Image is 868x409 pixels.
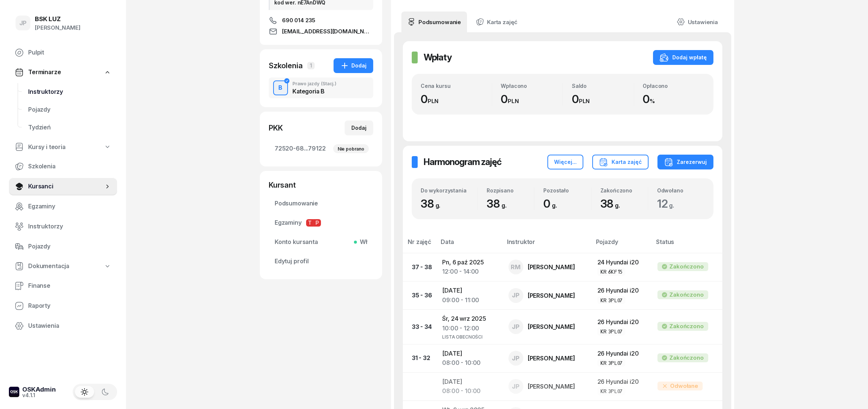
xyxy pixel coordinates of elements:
[421,92,492,106] div: 0
[592,237,652,253] th: Pojazdy
[269,214,373,232] a: EgzaminyTP
[9,297,117,315] a: Raporty
[424,52,452,63] h2: Wpłaty
[333,144,369,153] div: Nie pobrano
[657,382,703,390] div: Odwołane
[470,11,523,32] a: Karta zajęć
[597,258,646,267] div: 24 Hyundai i20
[528,355,575,361] div: [PERSON_NAME]
[357,237,367,247] span: Wł
[269,253,373,270] a: Edytuj profil
[501,202,507,209] small: g.
[22,393,56,398] div: v4.1.1
[528,264,575,270] div: [PERSON_NAME]
[9,139,117,156] a: Kursy i teoria
[276,82,286,94] div: B
[436,372,502,400] td: [DATE]
[22,101,117,119] a: Pojazdy
[436,281,502,309] td: [DATE]
[275,237,367,247] span: Konto kursanta
[28,301,111,311] span: Raporty
[669,202,674,209] small: g.
[572,83,634,89] div: Saldo
[269,27,373,36] a: [EMAIL_ADDRESS][DOMAIN_NAME]
[650,98,655,105] small: %
[340,61,367,70] div: Dodaj
[528,324,575,330] div: [PERSON_NAME]
[22,83,117,101] a: Instruktorzy
[28,202,111,211] span: Egzaminy
[282,27,373,36] span: [EMAIL_ADDRESS][DOMAIN_NAME]
[669,262,703,271] div: Zakończono
[314,219,321,227] span: P
[487,187,534,194] div: Rozpisano
[321,82,337,86] span: (Stacj.)
[660,53,707,62] div: Dodaj wpłatę
[600,268,623,275] div: KR 6KF15
[273,80,288,95] button: B
[597,317,646,327] div: 26 Hyundai i20
[435,202,441,209] small: g.
[282,16,315,25] span: 690 014 235
[275,199,367,208] span: Podsumowanie
[657,187,705,194] div: Odwołano
[22,386,56,393] div: OSKAdmin
[292,82,337,86] div: Prawo jazdy
[528,383,575,389] div: [PERSON_NAME]
[543,197,591,211] div: 0
[269,60,303,71] div: Szkolenia
[334,58,373,73] button: Dodaj
[35,23,80,33] div: [PERSON_NAME]
[28,105,111,115] span: Pojazdy
[442,358,496,368] div: 08:00 - 10:00
[28,222,111,231] span: Instruktorzy
[600,328,623,334] div: KR 3PL07
[28,142,66,152] span: Kursy i teoria
[503,237,592,253] th: Instruktor
[403,310,436,344] td: 33 - 34
[307,62,315,69] span: 1
[28,242,111,251] span: Pojazdy
[442,324,496,333] div: 10:00 - 12:00
[592,155,649,169] button: Karta zajęć
[351,123,367,132] div: Dodaj
[671,11,724,32] a: Ustawienia
[669,290,703,300] div: Zakończono
[600,388,623,394] div: KR 3PL07
[9,158,117,175] a: Szkolenia
[442,267,496,277] div: 12:00 - 14:00
[421,187,477,194] div: Do wykorzystania
[436,344,502,372] td: [DATE]
[345,121,373,135] button: Dodaj
[657,197,678,210] span: 12
[28,261,69,271] span: Dokumentacja
[9,238,117,255] a: Pojazdy
[269,233,373,251] a: Konto kursantaWł
[552,202,557,209] small: g.
[403,344,436,372] td: 31 - 32
[269,140,373,158] a: 72520-68...79122Nie pobrano
[487,197,510,210] span: 38
[599,158,642,166] div: Karta zajęć
[669,321,703,331] div: Zakończono
[615,202,620,209] small: g.
[579,98,590,105] small: PLN
[501,92,563,106] div: 0
[269,77,373,98] button: BPrawo jazdy(Stacj.)Kategoria B
[9,277,117,295] a: Finanse
[600,360,623,366] div: KR 3PL07
[9,387,19,397] img: logo-xs-dark@2x.png
[306,219,314,227] span: T
[424,156,501,168] h2: Harmonogram zajęć
[512,383,520,390] span: JP
[597,349,646,359] div: 26 Hyundai i20
[512,324,520,330] span: JP
[421,197,444,210] span: 38
[9,258,117,275] a: Dokumentacja
[9,178,117,195] a: Kursanci
[403,237,436,253] th: Nr zajęć
[543,187,591,194] div: Pozostało
[19,20,27,26] span: JP
[600,297,623,303] div: KR 3PL07
[9,44,117,62] a: Pulpit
